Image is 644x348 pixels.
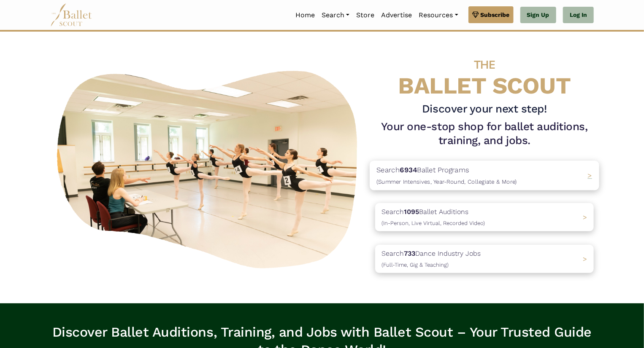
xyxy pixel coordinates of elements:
[318,6,353,24] a: Search
[376,164,517,187] p: Search Ballet Programs
[375,48,594,99] h4: BALLET SCOUT
[472,10,479,19] img: gem.svg
[292,6,318,24] a: Home
[353,6,378,24] a: Store
[376,178,517,185] span: (Summer Intensives, Year-Round, Collegiate & More)
[375,245,594,273] a: Search733Dance Industry Jobs(Full-Time, Gig & Teaching) >
[375,120,594,148] h1: Your one-stop shop for ballet auditions, training, and jobs.
[378,6,415,24] a: Advertise
[588,171,593,180] span: >
[375,102,594,116] h3: Discover your next step!
[382,206,485,228] p: Search Ballet Auditions
[520,7,556,24] a: Sign Up
[382,248,481,270] p: Search Dance Industry Jobs
[404,208,419,216] b: 1095
[404,249,415,257] b: 733
[382,220,485,226] span: (In-Person, Live Virtual, Recorded Video)
[583,255,587,263] span: >
[375,203,594,231] a: Search1095Ballet Auditions(In-Person, Live Virtual, Recorded Video) >
[382,262,449,268] span: (Full-Time, Gig & Teaching)
[474,58,495,72] span: THE
[468,6,514,23] a: Subscribe
[563,7,594,24] a: Log In
[375,161,594,190] a: Search6934Ballet Programs(Summer Intensives, Year-Round, Collegiate & More)>
[50,62,368,273] img: A group of ballerinas talking to each other in a ballet studio
[583,213,587,221] span: >
[481,10,510,19] span: Subscribe
[400,166,417,174] b: 6934
[415,6,461,24] a: Resources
